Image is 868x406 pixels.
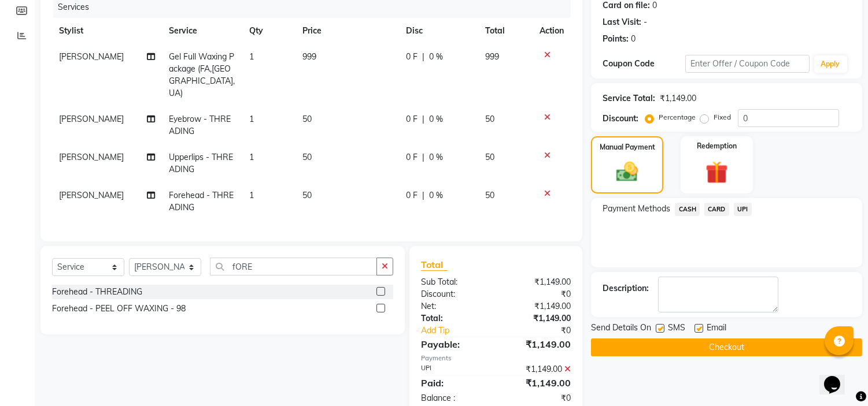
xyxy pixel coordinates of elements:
[486,152,495,162] span: 50
[496,312,580,325] div: ₹1,149.00
[603,58,685,70] div: Coupon Code
[421,259,448,271] span: Total
[660,92,696,105] div: ₹1,149.00
[210,258,377,275] input: Search or Scan
[429,113,443,125] span: 0 %
[412,363,496,375] div: UPI
[486,190,495,200] span: 50
[603,282,649,295] div: Description:
[52,18,162,44] th: Stylist
[707,322,726,336] span: Email
[169,190,234,213] span: Forehead - THREADING
[496,337,580,351] div: ₹1,149.00
[603,92,655,105] div: Service Total:
[644,16,647,28] div: -
[412,300,496,312] div: Net:
[819,360,856,394] iframe: chat widget
[52,303,186,315] div: Forehead - PEEL OFF WAXING - 98
[479,18,533,44] th: Total
[296,18,399,44] th: Price
[399,18,478,44] th: Disc
[249,51,254,62] span: 1
[591,338,862,356] button: Checkout
[603,113,638,125] div: Discount:
[814,55,847,73] button: Apply
[603,16,641,28] div: Last Visit:
[412,392,496,404] div: Balance :
[249,152,254,162] span: 1
[486,114,495,124] span: 50
[610,159,644,184] img: _cash.svg
[422,51,424,63] span: |
[600,142,655,152] label: Manual Payment
[734,203,752,216] span: UPI
[533,18,571,44] th: Action
[429,151,443,163] span: 0 %
[496,300,580,312] div: ₹1,149.00
[412,376,496,390] div: Paid:
[412,276,496,288] div: Sub Total:
[422,151,424,163] span: |
[169,152,234,174] span: Upperlips - THREADING
[496,276,580,288] div: ₹1,149.00
[486,51,500,62] span: 999
[429,189,443,202] span: 0 %
[412,288,496,300] div: Discount:
[249,190,254,200] span: 1
[429,51,443,63] span: 0 %
[714,112,731,122] label: Fixed
[603,203,670,215] span: Payment Methods
[675,203,700,216] span: CASH
[169,114,231,136] span: Eyebrow - THREADING
[59,51,124,62] span: [PERSON_NAME]
[496,376,580,390] div: ₹1,149.00
[412,312,496,325] div: Total:
[659,112,696,122] label: Percentage
[591,322,651,336] span: Send Details On
[704,203,729,216] span: CARD
[162,18,243,44] th: Service
[697,141,737,151] label: Redemption
[52,286,142,298] div: Forehead - THREADING
[59,114,124,124] span: [PERSON_NAME]
[406,51,418,63] span: 0 F
[510,325,580,337] div: ₹0
[249,114,254,124] span: 1
[668,322,685,336] span: SMS
[302,51,316,62] span: 999
[406,151,418,163] span: 0 F
[302,152,312,162] span: 50
[422,113,424,125] span: |
[496,288,580,300] div: ₹0
[631,33,636,45] div: 0
[421,353,571,363] div: Payments
[496,363,580,375] div: ₹1,149.00
[496,392,580,404] div: ₹0
[412,325,510,337] a: Add Tip
[169,51,235,98] span: Gel Full Waxing Package (FA,[GEOGRAPHIC_DATA],UA)
[406,113,418,125] span: 0 F
[242,18,296,44] th: Qty
[59,152,124,162] span: [PERSON_NAME]
[685,55,809,73] input: Enter Offer / Coupon Code
[603,33,629,45] div: Points:
[412,337,496,351] div: Payable:
[699,158,735,187] img: _gift.svg
[59,190,124,200] span: [PERSON_NAME]
[406,189,418,202] span: 0 F
[302,114,312,124] span: 50
[302,190,312,200] span: 50
[422,189,424,202] span: |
